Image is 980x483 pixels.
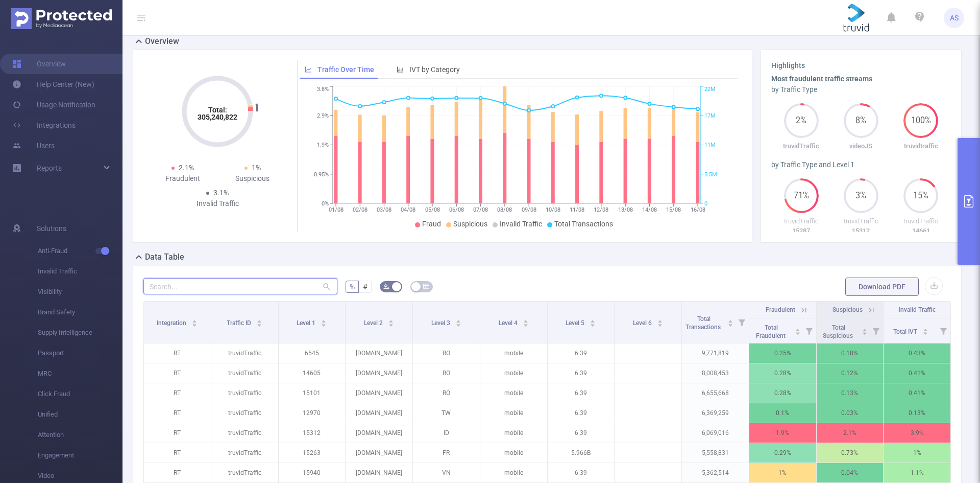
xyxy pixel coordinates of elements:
[682,343,749,363] p: 9,771,819
[862,327,868,333] div: Sort
[795,331,800,334] i: icon: caret-down
[891,216,951,226] p: truvidTraffic
[817,383,884,403] p: 0.13%
[480,363,547,383] p: mobile
[795,327,800,330] i: icon: caret-up
[279,443,346,463] p: 15263
[322,200,329,207] tspan: 0%
[455,318,461,325] div: Sort
[657,318,663,321] i: icon: caret-up
[771,84,951,95] div: by Traffic Type
[523,318,528,321] i: icon: caret-up
[143,278,337,294] input: Search...
[771,216,831,226] p: truvidTraffic
[844,192,878,200] span: 3%
[691,206,705,213] tspan: 16/08
[784,117,819,125] span: 2%
[749,443,816,463] p: 0.29%
[497,206,512,213] tspan: 08/08
[749,343,816,363] p: 0.25%
[682,363,749,383] p: 8,008,453
[548,403,615,423] p: 6.39
[891,226,951,236] p: 14661
[618,206,633,213] tspan: 13/08
[144,343,211,363] p: RT
[321,323,327,326] i: icon: caret-down
[480,443,547,463] p: mobile
[12,95,95,115] a: Usage Notification
[397,66,404,73] i: icon: bar-chart
[346,363,412,383] p: [DOMAIN_NAME]
[749,463,816,482] p: 1%
[499,319,519,327] span: Level 4
[823,324,854,339] span: Total Suspicious
[144,463,211,482] p: RT
[12,74,94,95] a: Help Center (New)
[350,283,355,291] span: %
[682,403,749,423] p: 6,369,259
[734,302,749,343] i: Filter menu
[38,282,122,302] span: Visibility
[831,226,891,236] p: 15312
[795,327,801,333] div: Sort
[546,206,560,213] tspan: 10/08
[413,463,480,482] p: VN
[38,241,122,261] span: Anti-Fraud
[704,200,707,207] tspan: 0
[682,443,749,463] p: 5,558,831
[179,164,194,172] span: 2.1%
[401,206,415,213] tspan: 04/08
[657,318,663,325] div: Sort
[317,86,329,93] tspan: 3.8%
[590,323,596,326] i: icon: caret-down
[480,403,547,423] p: mobile
[38,343,122,363] span: Passport
[38,384,122,404] span: Click Fraud
[685,315,722,331] span: Total Transactions
[145,251,184,263] h2: Data Table
[383,283,389,289] i: icon: bg-colors
[346,343,412,363] p: [DOMAIN_NAME]
[363,283,367,291] span: #
[756,324,787,339] span: Total Fraudulent
[37,158,62,178] a: Reports
[353,206,367,213] tspan: 02/08
[38,302,122,323] span: Brand Safety
[682,383,749,403] p: 6,655,668
[590,318,596,325] div: Sort
[346,403,412,423] p: [DOMAIN_NAME]
[37,164,62,172] span: Reports
[453,220,487,228] span: Suspicious
[891,141,951,151] p: truvidtraffic
[590,318,596,321] i: icon: caret-up
[922,331,928,334] i: icon: caret-down
[771,159,951,170] div: by Traffic Type and Level 1
[257,318,262,321] i: icon: caret-up
[211,443,278,463] p: truvidTraffic
[594,206,608,213] tspan: 12/08
[413,403,480,423] p: TW
[727,323,733,326] i: icon: caret-down
[922,327,928,333] div: Sort
[771,60,951,71] h3: Highlights
[413,423,480,443] p: ID
[198,113,237,121] tspan: 305,240,822
[38,363,122,384] span: MRC
[211,463,278,482] p: truvidTraffic
[831,216,891,226] p: truvidTraffic
[346,383,412,403] p: [DOMAIN_NAME]
[38,404,122,425] span: Unified
[682,423,749,443] p: 6,069,016
[554,220,613,228] span: Total Transactions
[455,323,461,326] i: icon: caret-down
[279,423,346,443] p: 15312
[211,423,278,443] p: truvidTraffic
[279,383,346,403] p: 15101
[38,261,122,282] span: Invalid Traffic
[321,318,327,325] div: Sort
[500,220,542,228] span: Invalid Traffic
[423,283,429,289] i: icon: table
[449,206,464,213] tspan: 06/08
[844,117,878,125] span: 8%
[157,319,188,327] span: Integration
